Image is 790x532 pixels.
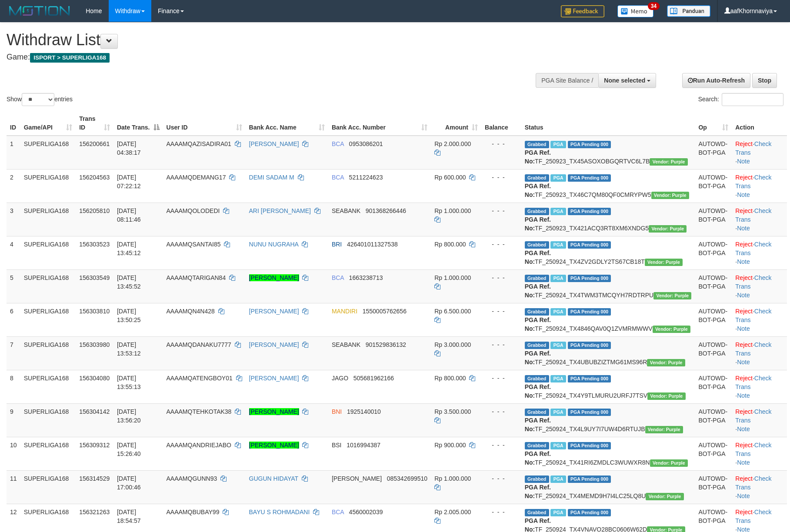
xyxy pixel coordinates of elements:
span: BNI [332,408,342,415]
span: Rp 800.000 [434,241,466,248]
a: Reject [735,241,753,248]
th: Date Trans.: activate to sort column descending [113,111,163,136]
span: 156303549 [79,274,110,281]
a: [PERSON_NAME] [249,375,299,382]
span: Rp 3.000.000 [434,341,471,348]
td: 3 [7,203,20,236]
a: Check Trans [735,274,771,290]
span: PGA Pending [568,275,611,282]
a: Check Trans [735,341,771,357]
span: Copy 1550005762656 to clipboard [363,308,407,315]
th: Game/API: activate to sort column ascending [20,111,76,136]
span: Grabbed [525,475,549,483]
span: Vendor URL: https://trx4.1velocity.biz [650,158,687,166]
span: Marked by aafphoenmanit [550,375,566,382]
td: AUTOWD-BOT-PGA [695,437,732,470]
span: AAAAMQDANAKU7777 [167,341,231,348]
a: Reject [735,509,753,515]
a: [PERSON_NAME] [249,408,299,415]
span: Vendor URL: https://trx4.1velocity.biz [649,225,687,233]
span: PGA Pending [568,442,611,449]
span: [DATE] 13:56:20 [117,408,141,424]
span: BCA [332,274,344,281]
span: Copy 901529836132 to clipboard [366,341,406,348]
td: AUTOWD-BOT-PGA [695,236,732,269]
td: · · [732,203,787,236]
span: Copy 1663238713 to clipboard [349,274,383,281]
span: AAAAMQSANTAI85 [167,241,221,248]
span: AAAAMQATENGBOY01 [167,375,233,382]
a: Stop [752,73,777,88]
td: TF_250924_TX4MEMD9H7I4LC25LQ8U [521,470,695,504]
span: Marked by aafchhiseyha [550,174,566,182]
span: 34 [648,2,660,10]
a: GUGUN HIDAYAT [249,475,298,482]
b: PGA Ref. No: [525,216,551,232]
span: PGA Pending [568,342,611,349]
span: None selected [604,77,645,84]
td: TF_250923_TX421ACQ3RT8XM6XNDG5 [521,203,695,236]
a: Note [737,492,750,499]
b: PGA Ref. No: [525,249,551,265]
span: [DATE] 18:54:57 [117,509,141,524]
a: Note [737,392,750,399]
div: - - - [485,173,518,182]
a: Check Trans [735,174,771,190]
a: [PERSON_NAME] [249,341,299,348]
span: 156303980 [79,341,110,348]
td: AUTOWD-BOT-PGA [695,169,732,203]
span: [DATE] 07:22:12 [117,174,141,190]
span: [DATE] 04:38:17 [117,140,141,156]
label: Search: [698,93,783,106]
a: Reject [735,442,753,449]
span: Vendor URL: https://trx4.1velocity.biz [647,359,685,366]
span: Marked by aafsoumeymey [550,342,566,349]
span: Marked by aafchhiseyha [550,141,566,148]
a: Note [737,359,750,366]
a: Check Trans [735,140,771,156]
span: Vendor URL: https://trx4.1velocity.biz [646,493,683,500]
span: 156200661 [79,140,110,147]
td: · · [732,269,787,303]
span: AAAAMQTARIGAN84 [167,274,226,281]
span: Grabbed [525,509,549,516]
span: Copy 085342699510 to clipboard [387,475,427,482]
span: Vendor URL: https://trx4.1velocity.biz [651,192,689,199]
a: ARI [PERSON_NAME] [249,207,311,214]
b: PGA Ref. No: [525,450,551,466]
div: - - - [485,340,518,349]
a: Check Trans [735,207,771,223]
span: Vendor URL: https://trx4.1velocity.biz [653,292,691,299]
span: BCA [332,509,344,515]
div: - - - [485,407,518,416]
th: Balance [481,111,521,136]
a: Check Trans [735,408,771,424]
span: PGA Pending [568,208,611,215]
span: Marked by aafandaneth [550,509,566,516]
td: AUTOWD-BOT-PGA [695,303,732,336]
span: Rp 2.000.000 [434,140,471,147]
div: - - - [485,240,518,249]
span: AAAAMQN4N428 [167,308,215,315]
span: AAAAMQANDRIEJABO [167,442,231,449]
td: 1 [7,136,20,170]
td: TF_250924_TX4Y9TLMURU2URFJ7TSV [521,370,695,403]
span: BCA [332,174,344,181]
span: Rp 900.000 [434,442,466,449]
td: 7 [7,336,20,370]
span: Rp 1.000.000 [434,475,471,482]
a: Reject [735,308,753,315]
span: AAAAMQTEHKOTAK38 [167,408,232,415]
span: PGA Pending [568,174,611,182]
a: Run Auto-Refresh [682,73,750,88]
a: Check Trans [735,442,771,457]
span: Rp 6.500.000 [434,308,471,315]
span: Grabbed [525,409,549,416]
span: PGA Pending [568,241,611,249]
a: Note [737,191,750,198]
a: [PERSON_NAME] [249,308,299,315]
div: - - - [485,206,518,215]
span: Vendor URL: https://trx4.1velocity.biz [647,392,685,400]
div: - - - [485,307,518,316]
img: panduan.png [667,5,710,17]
